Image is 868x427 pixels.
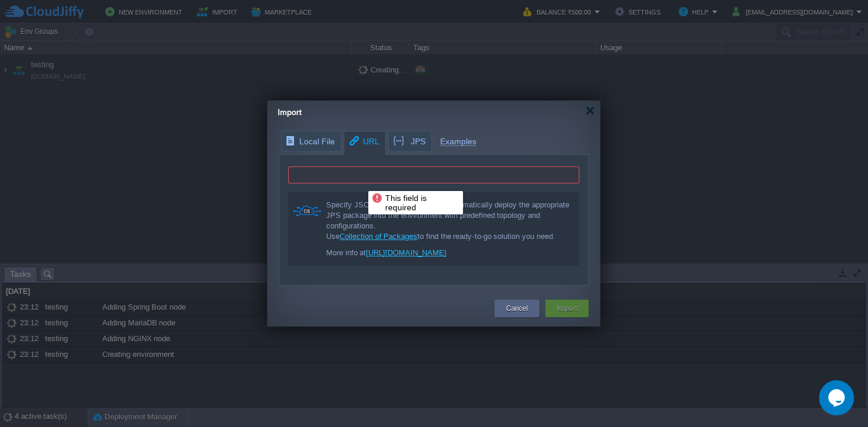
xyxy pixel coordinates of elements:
[278,107,302,117] span: Import
[440,131,476,146] span: Examples
[506,303,528,314] button: Cancel
[348,131,379,152] span: URL
[326,248,572,258] div: More info at
[326,200,572,242] div: Specify JSON or YAML manifest to automatically deploy the appropriate JPS package into the enviro...
[819,380,856,415] iframe: chat widget
[366,248,447,257] a: [URL][DOMAIN_NAME]
[371,192,460,213] div: This field is required
[557,303,577,314] button: Import
[392,131,426,151] span: JPS
[340,232,417,241] a: Collection of Packages
[285,131,335,151] span: Local File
